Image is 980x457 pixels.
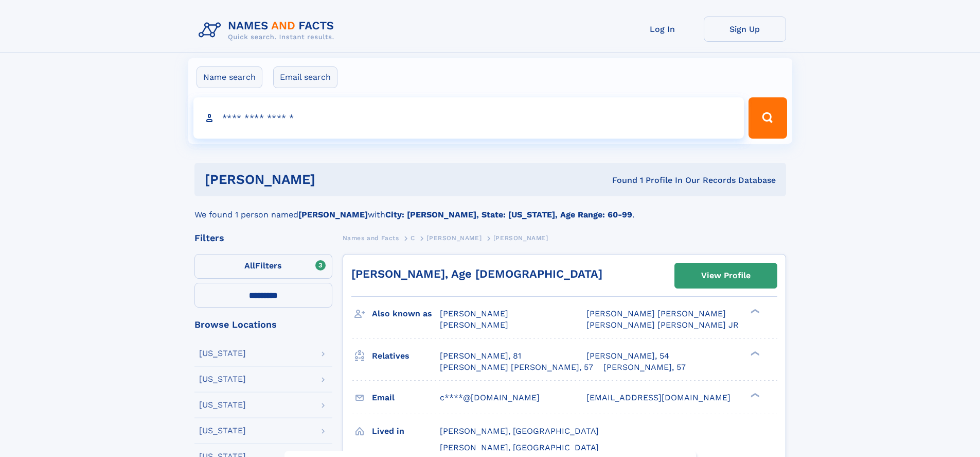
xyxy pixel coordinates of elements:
[199,375,246,383] div: [US_STATE]
[749,97,787,139] button: Search Button
[621,16,704,42] a: Log In
[493,234,548,242] span: [PERSON_NAME]
[704,16,786,42] a: Sign Up
[586,309,726,318] span: [PERSON_NAME] [PERSON_NAME]
[440,350,521,362] a: [PERSON_NAME], 81
[440,320,508,330] span: [PERSON_NAME]
[351,267,602,280] a: [PERSON_NAME], Age [DEMOGRAPHIC_DATA]
[244,261,255,270] span: All
[464,175,776,186] div: Found 1 Profile In Our Records Database
[199,349,246,358] div: [US_STATE]
[385,210,632,219] b: City: [PERSON_NAME], State: [US_STATE], Age Range: 60-99
[199,427,246,435] div: [US_STATE]
[194,196,786,221] div: We found 1 person named with .
[197,66,262,88] label: Name search
[273,66,337,88] label: Email search
[372,347,440,365] h3: Relatives
[194,233,332,243] div: Filters
[193,97,744,139] input: search input
[199,401,246,409] div: [US_STATE]
[701,264,751,287] div: View Profile
[603,362,686,373] a: [PERSON_NAME], 57
[586,393,730,402] span: [EMAIL_ADDRESS][DOMAIN_NAME]
[194,320,332,329] div: Browse Locations
[372,305,440,323] h3: Also known as
[194,16,343,44] img: Logo Names and Facts
[411,231,415,244] a: C
[675,263,777,288] a: View Profile
[194,254,332,279] label: Filters
[343,231,399,244] a: Names and Facts
[426,231,482,244] a: [PERSON_NAME]
[440,362,593,373] a: [PERSON_NAME] [PERSON_NAME], 57
[748,392,760,398] div: ❯
[440,443,599,452] span: [PERSON_NAME], [GEOGRAPHIC_DATA]
[748,350,760,357] div: ❯
[411,234,415,242] span: C
[440,426,599,436] span: [PERSON_NAME], [GEOGRAPHIC_DATA]
[372,389,440,407] h3: Email
[372,422,440,440] h3: Lived in
[440,309,508,318] span: [PERSON_NAME]
[205,173,464,186] h1: [PERSON_NAME]
[748,308,760,315] div: ❯
[298,210,368,219] b: [PERSON_NAME]
[586,350,669,362] a: [PERSON_NAME], 54
[586,320,739,330] span: [PERSON_NAME] [PERSON_NAME] JR
[426,234,482,242] span: [PERSON_NAME]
